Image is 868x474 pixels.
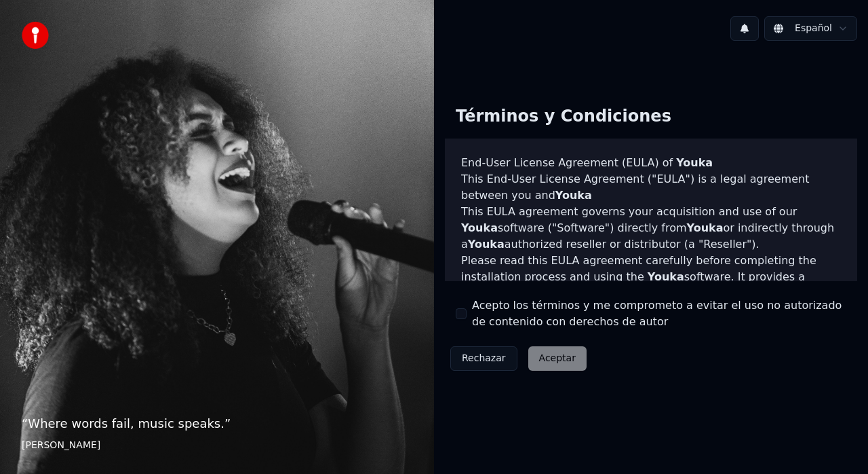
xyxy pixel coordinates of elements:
[468,238,505,251] span: Youka
[445,95,682,139] div: Términos y Condiciones
[22,414,412,433] p: “ Where words fail, music speaks. ”
[461,155,841,171] h3: End-User License Agreement (EULA) of
[461,253,841,318] p: Please read this EULA agreement carefully before completing the installation process and using th...
[472,297,846,330] label: Acepto los términos y me comprometo a evitar el uso no autorizado de contenido con derechos de autor
[461,221,498,234] span: Youka
[22,22,49,49] img: youka
[22,439,412,452] footer: [PERSON_NAME]
[648,270,684,283] span: Youka
[461,204,841,253] p: This EULA agreement governs your acquisition and use of our software ("Software") directly from o...
[555,189,592,202] span: Youka
[676,156,713,169] span: Youka
[450,346,517,371] button: Rechazar
[687,221,724,234] span: Youka
[461,171,841,204] p: This End-User License Agreement ("EULA") is a legal agreement between you and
